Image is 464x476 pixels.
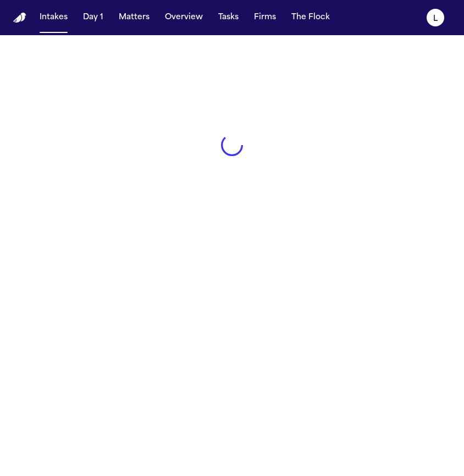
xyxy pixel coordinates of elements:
button: Day 1 [79,8,108,27]
text: L [433,15,438,23]
button: Firms [250,8,280,27]
button: Tasks [214,8,243,27]
button: Intakes [35,8,72,27]
button: Matters [114,8,154,27]
button: Overview [161,8,207,27]
button: The Flock [287,8,334,27]
img: Finch Logo [13,13,26,23]
a: Home [13,13,26,23]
